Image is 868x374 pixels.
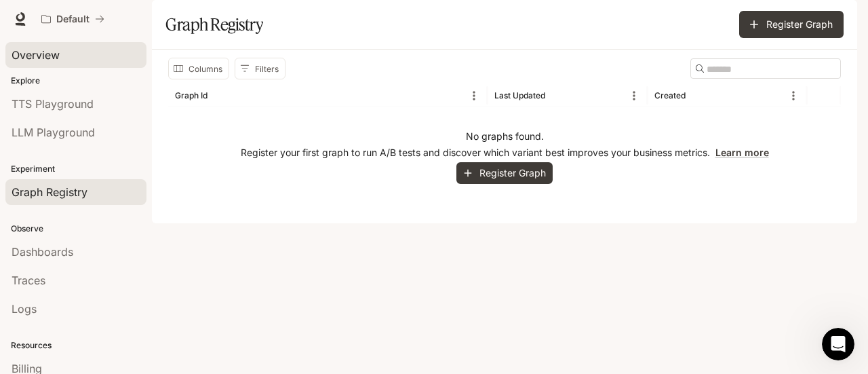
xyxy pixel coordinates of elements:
div: Created [654,90,686,100]
p: Register your first graph to run A/B tests and discover which variant best improves your business... [241,146,769,160]
button: Register Graph [739,11,844,38]
button: Register Graph [456,162,553,185]
button: Menu [783,86,804,106]
p: No graphs found. [466,130,544,143]
button: Sort [209,86,229,106]
button: All workspaces [35,5,111,33]
button: Menu [624,86,644,106]
a: Learn more [715,147,769,158]
div: Graph Id [175,90,208,100]
h1: Graph Registry [165,11,263,38]
button: Menu [464,86,484,106]
button: Sort [547,86,567,106]
button: Show filters [235,58,285,79]
p: Default [56,14,90,25]
div: Last Updated [494,90,545,100]
button: Sort [687,86,707,106]
div: Search [690,58,841,79]
iframe: Intercom live chat [822,328,854,360]
button: Select columns [168,58,229,79]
